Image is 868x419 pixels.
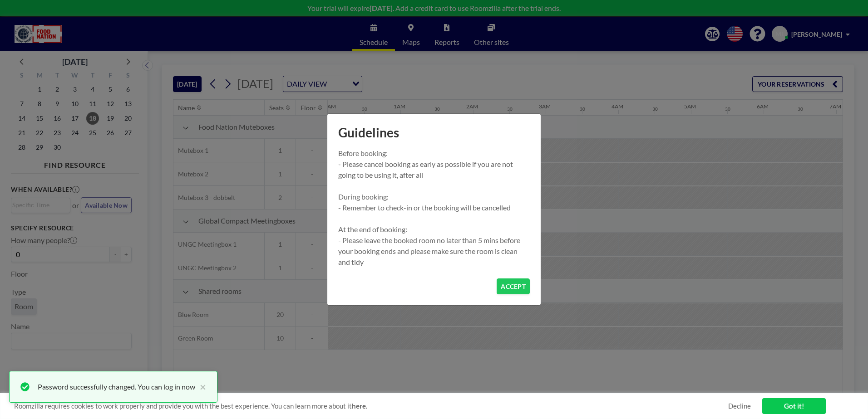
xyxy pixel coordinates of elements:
[728,402,751,410] a: Decline
[195,381,206,392] button: close
[338,235,530,268] p: - Please leave the booked room no later than 5 mins before your booking ends and please make sure...
[352,402,367,410] a: here.
[327,114,541,148] h1: Guidelines
[497,278,530,294] button: ACCEPT
[762,398,826,414] a: Got it!
[14,402,728,410] span: Roomzilla requires cookies to work properly and provide you with the best experience. You can lea...
[338,159,530,180] p: - Please cancel booking as early as possible if you are not going to be using it, after all
[38,381,195,392] div: Password successfully changed. You can log in now
[338,224,530,235] p: At the end of booking:
[338,202,530,213] p: - Remember to check-in or the booking will be cancelled
[338,191,530,202] p: During booking:
[338,148,530,159] p: Before booking:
